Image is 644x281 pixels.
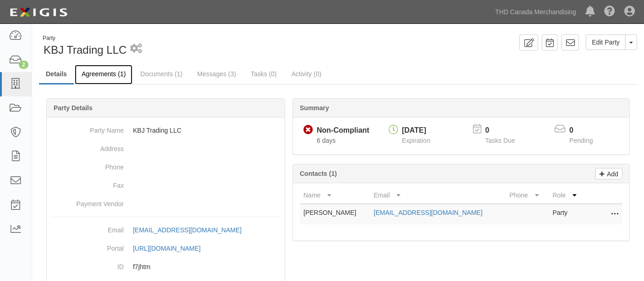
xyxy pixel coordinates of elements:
a: [EMAIL_ADDRESS][DOMAIN_NAME] [133,226,252,234]
div: KBJ Trading LLC [39,34,331,58]
a: [EMAIL_ADDRESS][DOMAIN_NAME] [374,209,482,216]
dt: ID [50,258,124,271]
span: KBJ Trading LLC [44,44,127,56]
span: Expiration [402,137,430,144]
dt: Portal [50,239,124,253]
a: Messages (3) [190,65,243,83]
dd: f7jhtm [50,258,281,276]
a: Activity (0) [285,65,328,83]
i: Non-Compliant [303,125,313,135]
th: Email [370,187,506,204]
dd: KBJ Trading LLC [50,121,281,140]
p: Add [605,169,618,179]
a: Agreements (1) [75,65,132,84]
th: Role [549,187,586,204]
dt: Phone [50,158,124,172]
div: Party [43,34,127,42]
dt: Email [50,221,124,235]
a: Edit Party [586,34,626,50]
th: Phone [506,187,549,204]
th: Name [300,187,370,204]
td: Party [549,204,586,225]
div: 2 [19,61,28,69]
p: 0 [485,125,527,136]
p: 0 [569,125,604,136]
a: THD Canada Merchandising [490,3,581,21]
i: 2 scheduled workflows [130,44,142,54]
span: Tasks Due [485,137,515,144]
b: Summary [300,104,329,112]
div: [DATE] [402,125,430,136]
b: Party Details [54,104,93,112]
a: Tasks (0) [244,65,284,83]
i: Help Center - Complianz [604,6,615,17]
a: Add [595,168,622,180]
div: Non-Compliant [317,125,369,136]
img: logo-5460c22ac91f19d4615b14bd174203de0afe785f0fc80cf4dbbc73dc1793850b.png [7,4,70,21]
div: [EMAIL_ADDRESS][DOMAIN_NAME] [133,225,242,235]
td: [PERSON_NAME] [300,204,370,225]
dt: Fax [50,176,124,190]
a: Documents (1) [133,65,189,83]
span: Pending [569,137,593,144]
dt: Party Name [50,121,124,135]
a: Details [39,65,74,84]
b: Contacts (1) [300,170,337,177]
span: Since 09/18/2025 [317,137,336,144]
dt: Address [50,140,124,153]
dt: Payment Vendor [50,195,124,208]
a: [URL][DOMAIN_NAME] [133,245,211,252]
